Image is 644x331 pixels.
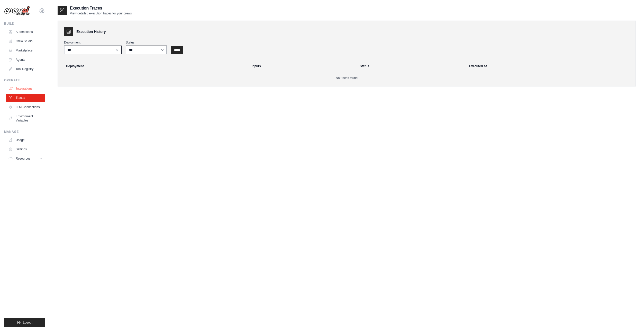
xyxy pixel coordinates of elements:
[249,60,357,72] th: Inputs
[357,60,466,72] th: Status
[76,29,106,34] h3: Execution History
[6,145,45,153] a: Settings
[4,130,45,134] div: Manage
[466,60,633,72] th: Executed At
[6,94,45,102] a: Traces
[6,136,45,144] a: Usage
[64,40,122,45] label: Deployment
[4,318,45,327] button: Logout
[6,65,45,73] a: Tool Registry
[7,84,46,93] a: Integrations
[6,112,45,125] a: Environment Variables
[60,60,249,72] th: Deployment
[4,78,45,82] div: Operate
[16,156,30,161] span: Resources
[6,37,45,45] a: Crew Studio
[6,56,45,64] a: Agents
[4,22,45,26] div: Build
[6,154,45,163] button: Resources
[23,320,32,325] span: Logout
[64,76,629,80] p: No traces found
[6,103,45,111] a: LLM Connections
[4,6,30,16] img: Logo
[6,28,45,36] a: Automations
[126,40,167,45] label: Status
[70,11,132,15] p: View detailed execution traces for your crews
[70,5,132,11] h2: Execution Traces
[6,46,45,55] a: Marketplace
